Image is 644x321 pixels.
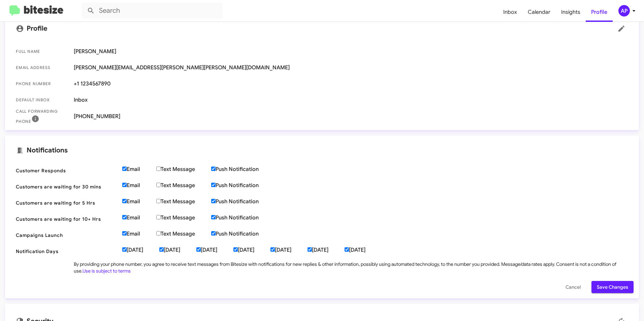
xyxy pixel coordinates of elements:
[122,230,156,237] label: Email
[122,215,127,219] input: Email
[16,22,628,35] mat-card-title: Profile
[122,166,156,173] label: Email
[16,200,117,206] span: Customers are waiting for 5 Hrs
[74,113,628,120] span: [PHONE_NUMBER]
[156,199,161,203] input: Text Message
[156,214,211,221] label: Text Message
[122,231,127,236] input: Email
[566,281,581,293] span: Cancel
[156,166,211,173] label: Text Message
[270,247,308,253] label: [DATE]
[122,247,127,252] input: [DATE]
[156,215,161,219] input: Text Message
[82,3,223,19] input: Search
[156,231,161,236] input: Text Message
[618,5,630,16] div: AP
[211,215,216,219] input: Push Notification
[156,182,211,189] label: Text Message
[233,247,270,253] label: [DATE]
[270,247,275,252] input: [DATE]
[122,247,159,253] label: [DATE]
[211,231,216,236] input: Push Notification
[156,183,161,187] input: Text Message
[345,247,349,252] input: [DATE]
[156,230,211,237] label: Text Message
[83,268,131,274] a: Use is subject to terms
[211,198,275,205] label: Push Notification
[233,247,238,252] input: [DATE]
[211,183,216,187] input: Push Notification
[211,167,216,171] input: Push Notification
[159,247,196,253] label: [DATE]
[122,183,127,187] input: Email
[613,5,637,16] button: AP
[498,2,522,22] a: Inbox
[211,182,275,189] label: Push Notification
[16,64,68,71] span: Email Address
[586,2,613,22] a: Profile
[16,232,117,239] span: Campaigns Launch
[16,216,117,222] span: Customers are waiting for 10+ Hrs
[16,48,68,55] span: Full Name
[196,247,233,253] label: [DATE]
[74,97,628,103] span: Inbox
[156,198,211,205] label: Text Message
[74,261,628,274] div: By providing your phone number, you agree to receive text messages from Bitesize with notificatio...
[122,167,127,171] input: Email
[211,199,216,203] input: Push Notification
[591,281,634,293] button: Save Changes
[122,214,156,221] label: Email
[122,199,127,203] input: Email
[211,214,275,221] label: Push Notification
[345,247,382,253] label: [DATE]
[74,64,628,71] span: [PERSON_NAME][EMAIL_ADDRESS][PERSON_NAME][PERSON_NAME][DOMAIN_NAME]
[16,183,117,190] span: Customers are waiting for 30 mins
[122,182,156,189] label: Email
[308,247,345,253] label: [DATE]
[122,198,156,205] label: Email
[16,97,68,103] span: Default Inbox
[556,2,586,22] a: Insights
[597,281,628,293] span: Save Changes
[196,247,201,252] input: [DATE]
[74,48,628,55] span: [PERSON_NAME]
[211,166,275,173] label: Push Notification
[560,281,586,293] button: Cancel
[16,146,628,154] mat-card-title: Notifications
[16,108,68,125] span: Call Forwarding Phone
[211,230,275,237] label: Push Notification
[308,247,312,252] input: [DATE]
[16,80,68,87] span: Phone number
[159,247,164,252] input: [DATE]
[156,167,161,171] input: Text Message
[16,248,117,255] span: Notification Days
[522,2,556,22] a: Calendar
[74,80,628,87] span: +1 1234567890
[16,167,117,174] span: Customer Responds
